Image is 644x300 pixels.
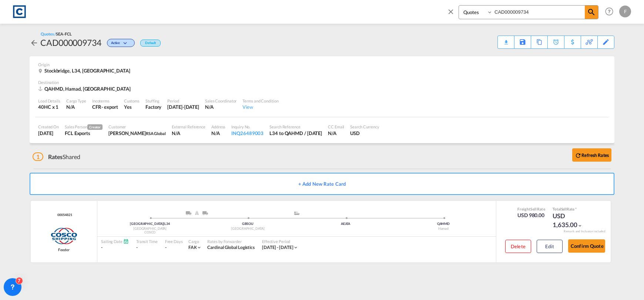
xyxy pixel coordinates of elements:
span: Help [603,5,616,18]
div: [GEOGRAPHIC_DATA] [199,226,296,231]
span: Subject to Remarks [574,207,577,211]
div: 16 Sep 2025 [38,130,59,136]
span: [GEOGRAPHIC_DATA] [130,222,164,226]
button: icon-refreshRefresh Rates [572,148,611,162]
button: + Add New Rate Card [30,173,614,195]
div: F [619,6,631,17]
span: Feeder [58,247,69,252]
div: Total Rate [553,206,590,212]
md-icon: icon-magnify [587,8,596,17]
div: External Reference [172,124,205,129]
span: 1 [33,152,43,161]
div: Contract / Rate Agreement / Tariff / Spot Pricing Reference Number: 00054821 [56,213,72,218]
div: 30 Sep 2025 [167,104,199,110]
md-icon: icon-chevron-down [577,223,583,228]
div: Origin [38,62,606,67]
div: Inquiry No. [231,124,264,129]
input: Enter Quotation Number [493,6,585,18]
div: USD 1,635.00 [553,212,590,229]
div: Incoterms [92,98,118,104]
div: - export [101,104,118,110]
img: 1fdb9190129311efbfaf67cbb4249bed.jpeg [11,3,28,20]
div: Quotes /SEA-FCL [41,31,72,37]
span: icon-magnify [585,6,598,19]
span: L34 [164,222,170,226]
span: Stockbridge, L34, [GEOGRAPHIC_DATA] [44,68,130,74]
div: Sukesh Lal [108,130,166,136]
div: USD 980.00 [517,212,545,219]
div: N/A [66,104,86,110]
md-icon: icon-refresh [575,152,581,159]
div: Freight Rate [517,206,545,212]
div: Remark and Inclusion included [558,229,611,233]
div: Search Reference [269,124,322,129]
div: Cardinal Global Logistics [207,245,255,251]
div: Stuffing [145,98,161,104]
div: Search Currency [350,124,379,129]
div: Free Days [165,239,183,244]
div: Cargo Type [66,98,86,104]
div: N/A [211,130,225,136]
div: Save As Template [514,36,531,48]
div: CC Email [328,124,344,129]
img: ROAD [202,211,208,215]
div: 01 Sep 2025 - 30 Sep 2025 [262,245,294,251]
div: Address [211,124,225,129]
div: Change Status Here [101,37,137,48]
div: Hamad [395,226,492,231]
span: icon-close [447,5,459,23]
div: Factory Stuffing [145,104,161,110]
div: - [101,245,129,251]
div: [GEOGRAPHIC_DATA] [101,226,199,231]
div: QAHMD, Hamad, Middle East [38,85,133,92]
div: Quote PDF is not available at this time [502,36,510,43]
md-icon: assets/icons/custom/ship-fill.svg [292,211,301,215]
div: GBSOU [199,222,296,226]
span: Creator [87,124,103,130]
div: QAHMD [395,222,492,226]
div: View [242,104,278,110]
div: CFR [92,104,101,110]
button: Confirm Quote [568,239,605,253]
div: Created On [38,124,59,129]
div: Stockbridge, L34, United Kingdom [38,67,132,74]
img: RAIL [195,211,199,215]
div: Shared [33,153,80,161]
img: COSCO [50,227,77,245]
span: Rates [48,153,63,160]
span: Sell [561,207,567,211]
button: Delete [505,240,531,253]
md-icon: icon-download [502,37,510,43]
div: icon-arrow-left [30,37,40,48]
div: Sales Coordinator [205,98,237,104]
div: COSCO [101,230,199,235]
md-icon: icon-chevron-down [122,41,131,45]
button: Edit [537,240,563,253]
div: Change Status Here [107,39,135,47]
md-icon: icon-arrow-left [30,38,38,47]
div: Destination [38,80,606,85]
md-icon: icon-close [447,7,455,16]
div: USD [350,130,379,136]
div: Effective Period [262,239,299,244]
div: AEJEA [297,222,395,226]
b: Refresh Rates [581,152,609,158]
div: Customer [108,124,166,129]
md-icon: icon-chevron-down [293,245,298,250]
div: N/A [205,104,237,110]
span: | [163,222,164,226]
span: Cardinal Global Logistics [207,245,255,250]
span: Sell [530,207,537,211]
div: L34 to QAHMD / 16 Sep 2025 [269,130,322,136]
div: Yes [124,104,140,110]
div: FCL Exports [65,130,103,136]
div: N/A [328,130,344,136]
md-icon: Schedules Available [123,239,129,244]
span: [DATE] - [DATE] [262,245,294,250]
span: SEA-FCL [56,31,71,36]
div: Sailing Date [101,239,129,244]
div: Sales Person [65,124,103,130]
div: Customs [124,98,140,104]
span: 00054821 [56,213,72,218]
